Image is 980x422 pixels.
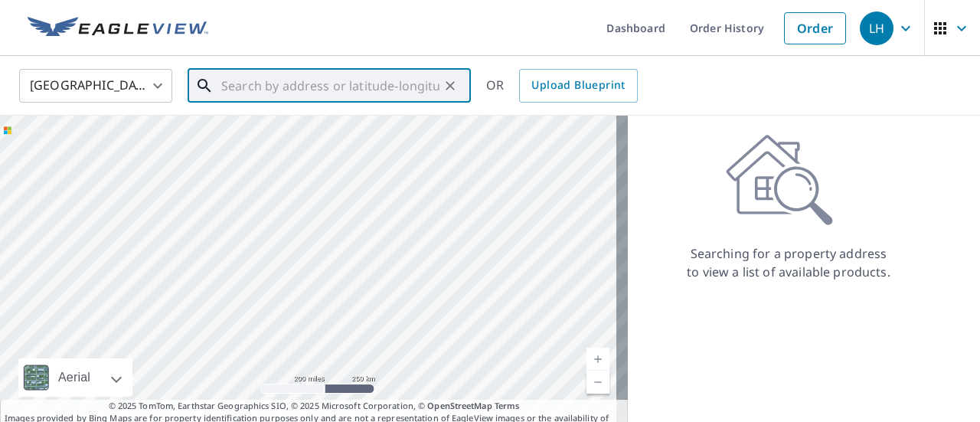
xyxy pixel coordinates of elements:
a: OpenStreetMap [427,400,492,411]
img: EV Logo [28,17,208,40]
div: OR [486,69,638,103]
div: LH [860,11,893,45]
div: Aerial [54,358,95,397]
span: © 2025 TomTom, Earthstar Geographics SIO, © 2025 Microsoft Corporation, © [109,400,520,413]
a: Current Level 5, Zoom In [586,348,609,371]
div: [GEOGRAPHIC_DATA] [19,64,172,107]
p: Searching for a property address to view a list of available products. [686,244,891,281]
input: Search by address or latitude-longitude [221,64,439,107]
a: Upload Blueprint [519,69,637,103]
a: Order [784,12,846,44]
span: Upload Blueprint [531,76,625,95]
div: Aerial [18,358,132,397]
button: Clear [439,75,461,97]
a: Current Level 5, Zoom Out [586,371,609,394]
a: Terms [495,400,520,411]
